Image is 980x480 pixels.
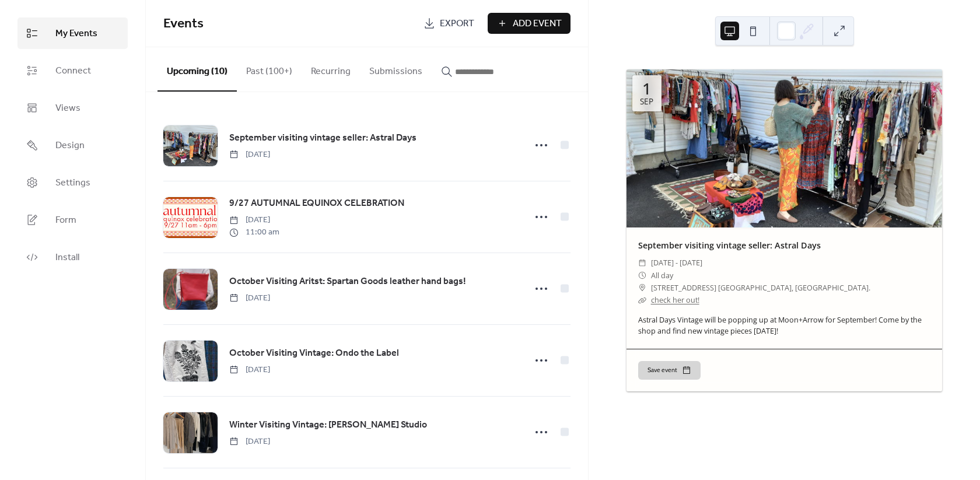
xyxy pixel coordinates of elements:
a: Form [17,204,128,236]
div: ​ [638,257,646,269]
a: Export [415,13,483,34]
span: Export [440,17,474,31]
span: 11:00 am [229,226,279,239]
span: October Visiting Vintage: Ondo the Label [229,346,399,360]
span: [DATE] [229,436,270,448]
a: Install [17,241,128,273]
div: ​ [638,294,646,306]
button: Save event [638,361,701,380]
a: Winter Visiting Vintage: [PERSON_NAME] Studio [229,418,427,433]
button: Recurring [302,47,360,90]
button: Submissions [360,47,432,90]
span: [DATE] [229,214,279,226]
div: 1 [642,80,651,96]
button: Past (100+) [237,47,302,90]
button: Add Event [488,13,570,34]
div: ​ [638,269,646,282]
span: [DATE] [229,292,270,304]
span: Form [55,213,76,227]
span: [DATE] - [DATE] [651,257,702,269]
span: Design [55,139,85,153]
span: 9/27 AUTUMNAL EQUINOX CELEBRATION [229,197,404,211]
a: October Visiting Aritst: Spartan Goods leather hand bags! [229,274,466,289]
a: September visiting vintage seller: Astral Days [229,131,416,146]
a: Connect [17,55,128,86]
span: Add Event [513,17,562,31]
a: Settings [17,167,128,198]
span: Install [55,251,79,265]
span: My Events [55,27,97,41]
div: ​ [638,282,646,294]
a: Design [17,129,128,161]
a: check her out! [651,295,699,305]
span: Events [163,11,204,37]
a: 9/27 AUTUMNAL EQUINOX CELEBRATION [229,196,404,211]
span: Winter Visiting Vintage: [PERSON_NAME] Studio [229,418,427,432]
a: Views [17,92,128,124]
span: All day [651,269,673,282]
a: October Visiting Vintage: Ondo the Label [229,346,399,361]
div: Astral Days Vintage will be popping up at Moon+Arrow for September! Come by the shop and find new... [626,315,942,337]
span: September visiting vintage seller: Astral Days [229,131,416,145]
span: Connect [55,64,91,78]
button: Upcoming (10) [157,47,237,92]
span: Settings [55,176,90,190]
span: [DATE] [229,364,270,376]
span: [DATE] [229,149,270,161]
span: [STREET_ADDRESS] [GEOGRAPHIC_DATA], [GEOGRAPHIC_DATA]. [651,282,870,294]
a: My Events [17,17,128,49]
span: Views [55,101,80,115]
span: October Visiting Aritst: Spartan Goods leather hand bags! [229,275,466,289]
a: September visiting vintage seller: Astral Days [638,240,821,251]
div: Sep [640,98,653,106]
